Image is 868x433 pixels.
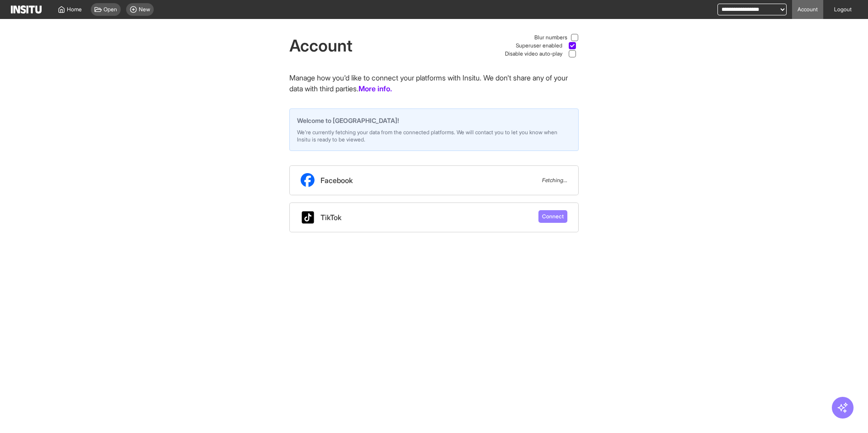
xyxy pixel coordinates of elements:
[534,34,567,41] span: Blur numbers
[321,212,341,223] span: TikTok
[289,37,353,55] h1: Account
[139,6,150,13] span: New
[538,210,567,223] button: Connect
[297,116,571,125] span: Welcome to [GEOGRAPHIC_DATA]!
[289,72,579,94] p: Manage how you'd like to connect your platforms with Insitu. We don't share any of your data with...
[321,175,353,186] span: Facebook
[359,83,392,94] a: More info.
[542,177,567,184] span: Fetching...
[542,213,564,220] span: Connect
[104,6,117,13] span: Open
[505,50,562,57] span: Disable video auto-play
[67,6,82,13] span: Home
[11,5,42,14] img: Logo
[516,42,562,49] span: Superuser enabled
[297,129,571,143] span: We're currently fetching your data from the connected platforms. We will contact you to let you k...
